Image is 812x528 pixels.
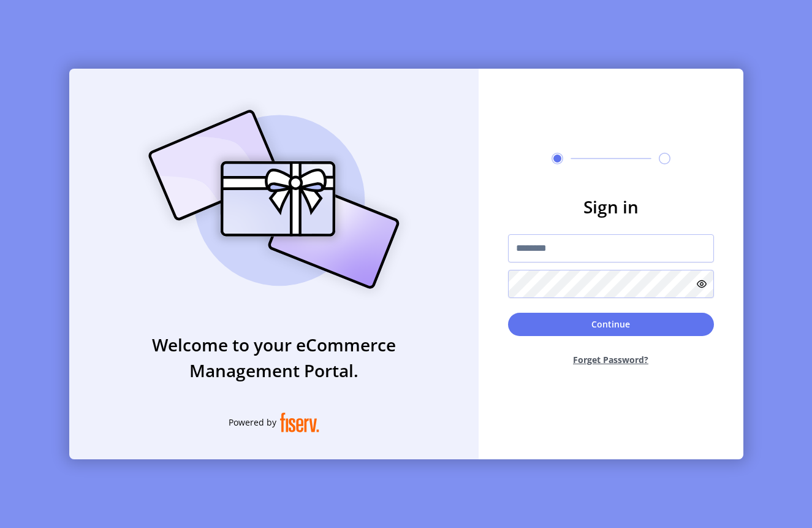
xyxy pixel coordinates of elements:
span: Powered by [229,416,276,429]
button: Continue [508,313,714,336]
button: Forget Password? [508,343,714,376]
h3: Welcome to your eCommerce Management Portal. [69,332,479,383]
h3: Sign in [508,194,714,220]
img: card_Illustration.svg [130,96,418,302]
